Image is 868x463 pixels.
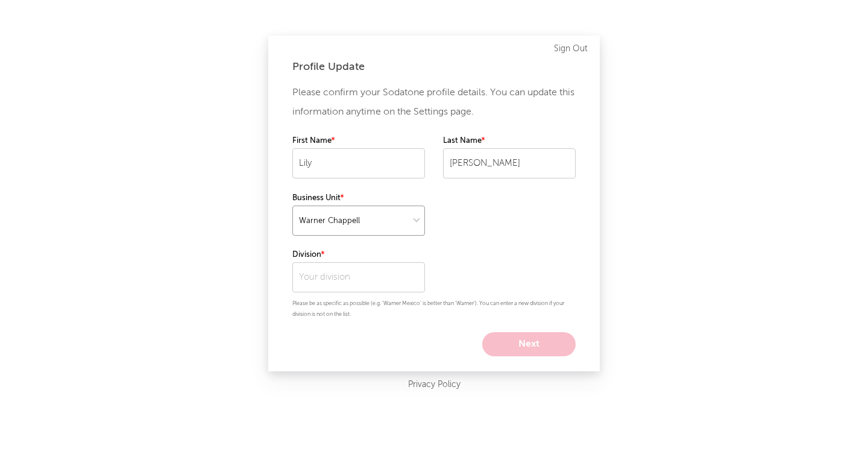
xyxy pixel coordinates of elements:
label: First Name [292,134,425,148]
input: Your first name [292,148,425,178]
label: Last Name [443,134,576,148]
p: Please confirm your Sodatone profile details. You can update this information anytime on the Sett... [292,83,576,122]
button: Next [482,332,576,356]
p: Please be as specific as possible (e.g. 'Warner Mexico' is better than 'Warner'). You can enter a... [292,298,576,320]
a: Privacy Policy [408,377,461,392]
div: Profile Update [292,60,576,74]
a: Sign Out [554,42,588,56]
input: Your division [292,262,425,292]
input: Your last name [443,148,576,178]
label: Division [292,248,425,262]
label: Business Unit [292,191,425,206]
